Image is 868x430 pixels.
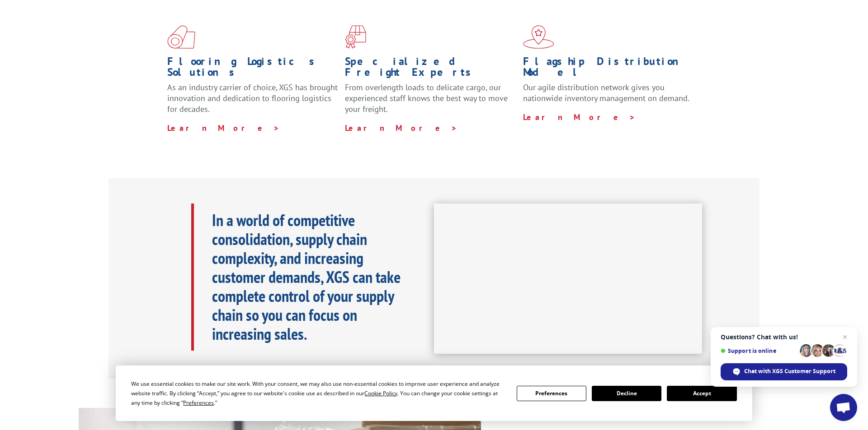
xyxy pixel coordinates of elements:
span: Support is online [721,347,797,354]
h1: Specialized Freight Experts [345,56,516,82]
a: Learn More > [345,123,458,133]
b: In a world of competitive consolidation, supply chain complexity, and increasing customer demands... [212,209,401,344]
img: xgs-icon-total-supply-chain-intelligence-red [167,25,195,49]
button: Preferences [517,386,586,401]
span: As an industry carrier of choice, XGS has brought innovation and dedication to flooring logistics... [167,82,338,114]
span: Chat with XGS Customer Support [744,367,835,375]
span: Close chat [840,332,850,342]
span: Preferences [183,399,214,407]
img: xgs-icon-flagship-distribution-model-red [523,25,554,49]
a: Learn More > [523,112,636,122]
span: Questions? Chat with us! [721,333,847,341]
h1: Flooring Logistics Solutions [167,56,338,82]
div: Open chat [830,394,857,421]
div: We use essential cookies to make our site work. With your consent, we may also use non-essential ... [131,379,505,407]
span: Our agile distribution network gives you nationwide inventory management on demand. [523,82,689,103]
h1: Flagship Distribution Model [523,56,694,82]
div: Cookie Consent Prompt [116,365,752,421]
img: xgs-icon-focused-on-flooring-red [345,25,366,49]
a: Learn More > [167,123,280,133]
iframe: XGS Logistics Solutions [434,203,702,354]
button: Accept [667,386,736,401]
div: Chat with XGS Customer Support [721,363,847,380]
span: Cookie Policy [364,389,397,397]
p: From overlength loads to delicate cargo, our experienced staff knows the best way to move your fr... [345,82,516,122]
button: Decline [592,386,661,401]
